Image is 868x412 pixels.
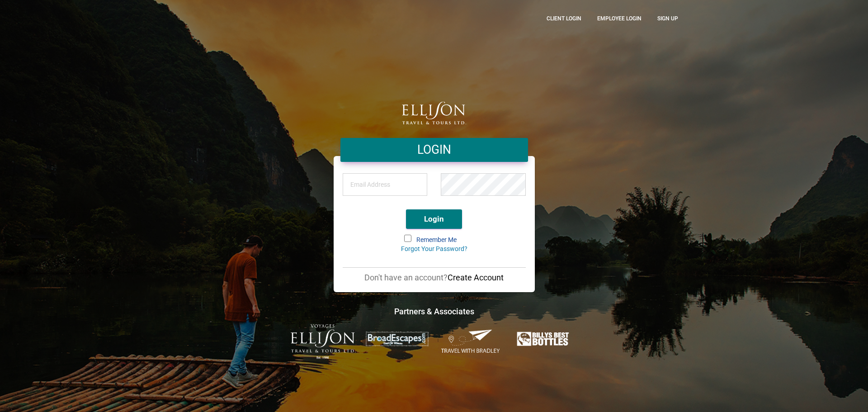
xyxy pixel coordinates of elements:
[406,209,462,229] button: Login
[343,173,428,196] input: Email Address
[405,236,463,245] label: Remember Me
[448,273,504,282] a: Create Account
[291,324,356,359] img: ET-Voyages-text-colour-Logo-with-est.png
[183,306,685,317] h4: Partners & Associates
[651,7,685,30] a: Sign up
[401,245,467,252] a: Forgot Your Password?
[402,102,466,124] img: logo.png
[343,272,526,283] p: Don't have an account?
[512,329,577,349] img: Billys-Best-Bottles.png
[540,7,588,30] a: CLient Login
[347,142,521,158] h4: LOGIN
[364,331,429,347] img: broadescapes.png
[439,329,504,354] img: Travel-With-Bradley.png
[590,7,648,30] a: Employee Login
